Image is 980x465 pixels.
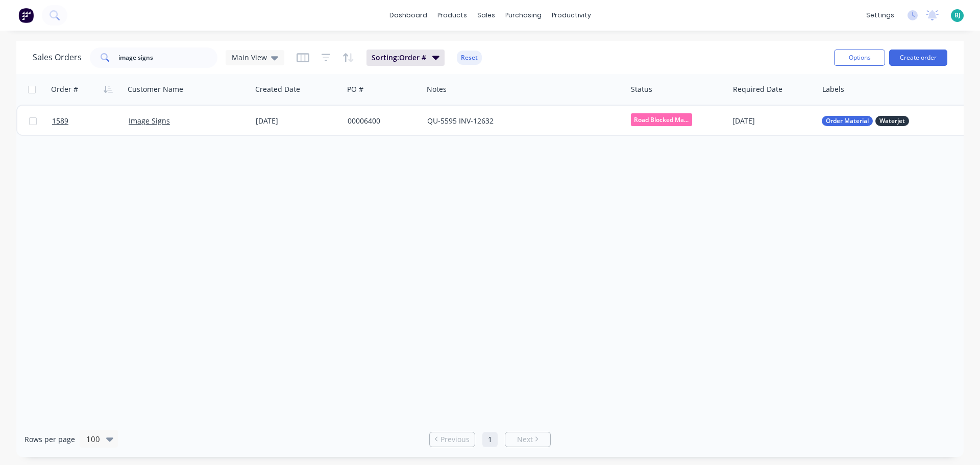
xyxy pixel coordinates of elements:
[129,116,170,126] a: Image Signs
[482,432,498,447] a: Page 1 is your current page
[500,8,547,23] div: purchasing
[861,8,899,23] div: settings
[384,8,432,23] a: dashboard
[51,84,78,94] div: Order #
[505,434,550,445] a: Next page
[457,51,482,65] button: Reset
[255,84,300,94] div: Created Date
[128,84,183,94] div: Customer Name
[52,106,129,136] a: 1589
[427,116,613,126] div: QU-5595 INV-12632
[889,50,947,66] button: Create order
[52,116,68,126] span: 1589
[826,116,869,126] span: Order Material
[256,116,339,126] div: [DATE]
[822,84,844,94] div: Labels
[733,84,782,94] div: Required Date
[879,116,905,126] span: Waterjet
[24,434,75,445] span: Rows per page
[232,52,267,63] span: Main View
[430,434,475,445] a: Previous page
[425,432,555,447] ul: Pagination
[372,53,426,63] span: Sorting: Order #
[472,8,500,23] div: sales
[347,84,363,94] div: PO #
[822,116,909,126] button: Order MaterialWaterjet
[631,84,652,94] div: Status
[631,113,692,126] span: Road Blocked Ma...
[427,84,447,94] div: Notes
[834,50,885,66] button: Options
[432,8,472,23] div: products
[547,8,596,23] div: productivity
[954,11,961,20] span: BJ
[18,8,34,23] img: Factory
[517,434,533,445] span: Next
[440,434,470,445] span: Previous
[366,50,445,66] button: Sorting:Order #
[118,47,218,68] input: Search...
[348,116,415,126] div: 00006400
[732,116,814,126] div: [DATE]
[33,53,82,62] h1: Sales Orders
